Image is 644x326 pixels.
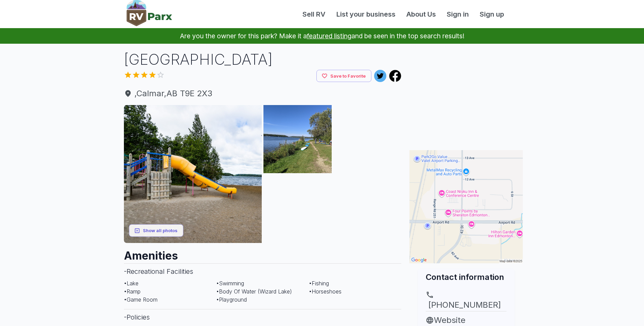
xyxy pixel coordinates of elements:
span: • Playground [216,296,247,303]
img: AAcXr8ojSQletLp04K38D1hP21LtYWO47geyuNWDXQl4vpi0gkY1TgRQ9nBeLILIy5Dk0S7A0dfOSH4mo5xubxmC3aYguhIWT... [124,105,262,243]
h1: [GEOGRAPHIC_DATA] [124,49,402,70]
img: AAcXr8rhMKJbRxf7pHXpnwtBvyNOxGIFeG9h1Ep73Q9-tj0ti5hiDXTEQghBWOhPklPDIy2BZbc9JqrpJ_rvZAk6kz4m6j8Cl... [263,175,332,243]
a: Sign in [441,9,474,19]
a: Sign up [474,9,510,19]
button: Show all photos [129,224,183,237]
h3: - Policies [124,309,402,325]
img: Map for Jubilee Park Campground [409,150,523,263]
img: AAcXr8q1Rh6_bz2Ex6xQFPedeyku29ZSDG-9QI5kPSRfO6U7AM-jg-lNfwBF_AgFXqj0-RpiOz_MxHpVK8u0YDwqGEpnWLt1Q... [263,105,332,173]
a: featured listing [307,32,351,40]
a: About Us [401,9,441,19]
span: • Ramp [124,288,141,295]
span: • Fishing [309,280,329,287]
h2: Amenities [124,243,402,263]
span: , Calmar , AB T9E 2X3 [124,87,402,100]
a: Sell RV [297,9,331,19]
a: List your business [331,9,401,19]
span: • Game Room [124,296,158,303]
iframe: Advertisement [409,49,523,134]
button: Save to Favorite [316,70,371,82]
a: [PHONE_NUMBER] [426,291,507,311]
h3: - Recreational Facilities [124,263,402,279]
span: • Lake [124,280,139,287]
h2: Contact information [426,271,507,283]
span: • Body Of Water (Wizard Lake) [216,288,292,295]
span: • Swimming [216,280,244,287]
img: AAcXr8qNFpJICeIXwKd-hSbqljNabYQ3OUgwPy5dw2U-BaoD2VXlkqwDq-EvgiENzJrobTsRE0GBy0oa72XT2C87vphh-HOJa... [333,105,402,173]
a: ,Calmar,AB T9E 2X3 [124,87,402,100]
span: • Horseshoes [309,288,342,295]
img: AAcXr8qk0N257cTJl9jH_yul3A-o-oiGRY2en9Qp9oYRJR3NSw1u1FWndJz9WiJX6FQrZ2-bfZ-imD2EqZHLtTOhtFvUL-WeK... [333,175,402,243]
p: Are you the owner for this park? Make it a and be seen in the top search results! [8,28,636,44]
